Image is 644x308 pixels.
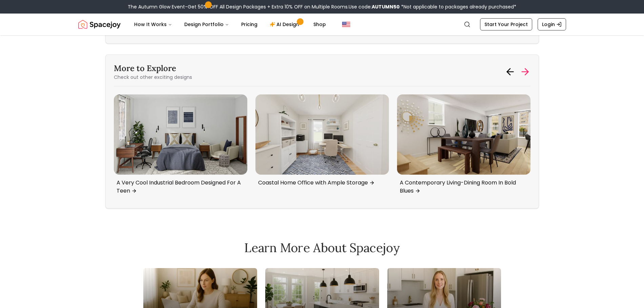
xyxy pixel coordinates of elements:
a: Pricing [236,18,263,31]
div: Carousel [114,94,531,200]
div: 5 / 6 [114,94,247,200]
p: Coastal Home Office with Ample Storage [258,179,383,187]
img: Spacejoy Logo [78,18,121,31]
button: How It Works [129,18,178,31]
a: Start Your Project [480,18,532,30]
span: *Not applicable to packages already purchased* [400,3,516,10]
a: Coastal Home Office with Ample StorageCoastal Home Office with Ample Storage [255,94,389,189]
img: United States [342,20,350,28]
a: AI Design [264,18,307,31]
a: A Very Cool Industrial Bedroom Designed For A TeenA Very Cool Industrial Bedroom Designed For A Teen [114,94,247,197]
div: The Autumn Glow Event-Get 50% OFF All Design Packages + Extra 10% OFF on Multiple Rooms. [128,3,516,10]
b: AUTUMN50 [372,3,400,10]
p: Check out other exciting designs [114,74,192,81]
h3: More to Explore [114,63,192,74]
img: A Contemporary Living-Dining Room In Bold Blues [397,94,531,174]
a: Spacejoy [78,18,121,31]
img: Coastal Home Office with Ample Storage [255,94,389,174]
div: 6 / 6 [255,94,389,192]
a: Shop [308,18,331,31]
a: A Contemporary Living-Dining Room In Bold BluesA Contemporary Living-Dining Room In Bold Blues [397,94,531,197]
button: Design Portfolio [179,18,234,31]
nav: Main [129,18,331,31]
span: Use code: [349,3,400,10]
p: A Very Cool Industrial Bedroom Designed For A Teen [117,179,242,195]
p: A Contemporary Living-Dining Room In Bold Blues [400,179,525,195]
nav: Global [78,14,566,35]
div: 1 / 6 [397,94,531,200]
h2: Learn More About Spacejoy [143,241,501,255]
a: Login [538,18,566,30]
img: A Very Cool Industrial Bedroom Designed For A Teen [114,94,247,174]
